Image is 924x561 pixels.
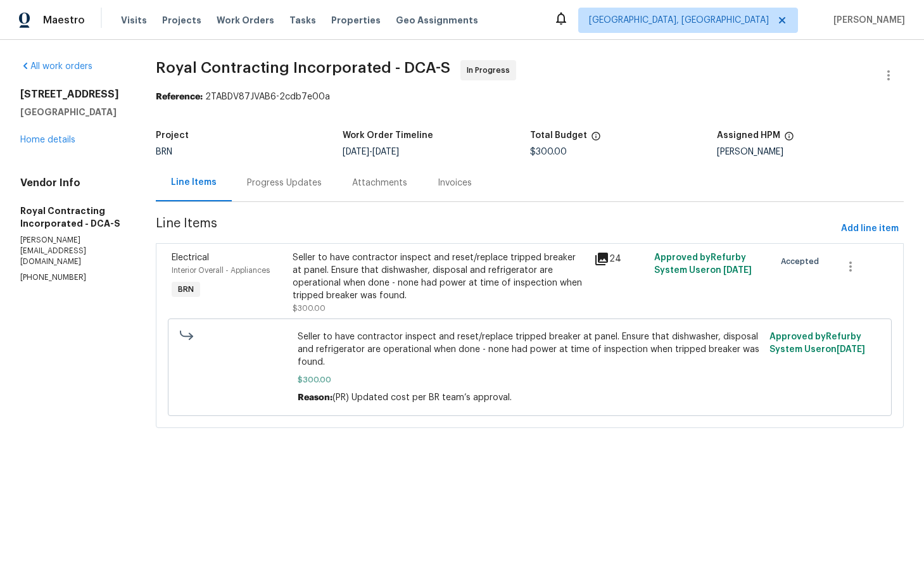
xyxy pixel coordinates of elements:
[837,345,865,354] span: [DATE]
[332,393,512,402] span: (PR) Updated cost per BR team’s approval.
[298,331,762,369] span: Seller to have contractor inspect and reset/replace tripped breaker at panel. Ensure that dishwas...
[372,148,399,156] span: [DATE]
[20,235,125,267] p: [PERSON_NAME][EMAIL_ADDRESS][DOMAIN_NAME]
[841,221,899,237] span: Add line item
[591,131,601,148] span: The total cost of line items that have been proposed by Opendoor. This sum includes line items th...
[467,64,515,77] span: In Progress
[20,177,125,189] h4: Vendor Info
[343,131,433,140] h5: Work Order Timeline
[836,217,904,241] button: Add line item
[171,176,217,189] div: Line Items
[530,131,587,140] h5: Total Budget
[217,14,274,27] span: Work Orders
[298,393,332,402] span: Reason:
[717,148,904,156] div: [PERSON_NAME]
[20,88,125,101] h2: [STREET_ADDRESS]
[156,131,189,140] h5: Project
[589,14,769,27] span: [GEOGRAPHIC_DATA], [GEOGRAPHIC_DATA]
[20,205,125,230] h5: Royal Contracting Incorporated - DCA-S
[343,148,399,156] span: -
[331,14,381,27] span: Properties
[20,272,125,283] p: [PHONE_NUMBER]
[784,131,794,148] span: The hpm assigned to this work order.
[156,60,450,75] span: Royal Contracting Incorporated - DCA-S
[293,305,326,312] span: $300.00
[172,267,270,274] span: Interior Overall - Appliances
[293,251,586,302] div: Seller to have contractor inspect and reset/replace tripped breaker at panel. Ensure that dishwas...
[530,148,567,156] span: $300.00
[20,136,75,144] a: Home details
[156,92,203,101] b: Reference:
[396,14,478,27] span: Geo Assignments
[343,148,369,156] span: [DATE]
[769,332,865,354] span: Approved by Refurby System User on
[298,374,762,386] span: $300.00
[162,14,201,27] span: Projects
[781,255,824,268] span: Accepted
[594,251,647,267] div: 24
[247,177,322,189] div: Progress Updates
[717,131,780,140] h5: Assigned HPM
[828,14,905,27] span: [PERSON_NAME]
[156,217,836,241] span: Line Items
[654,253,752,275] span: Approved by Refurby System User on
[156,148,172,156] span: BRN
[43,14,85,27] span: Maestro
[352,177,407,189] div: Attachments
[723,266,752,275] span: [DATE]
[172,253,209,262] span: Electrical
[289,16,316,25] span: Tasks
[121,14,147,27] span: Visits
[156,91,904,103] div: 2TABDV87JVAB6-2cdb7e00a
[20,106,125,118] h5: [GEOGRAPHIC_DATA]
[438,177,472,189] div: Invoices
[173,283,199,296] span: BRN
[20,62,92,71] a: All work orders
